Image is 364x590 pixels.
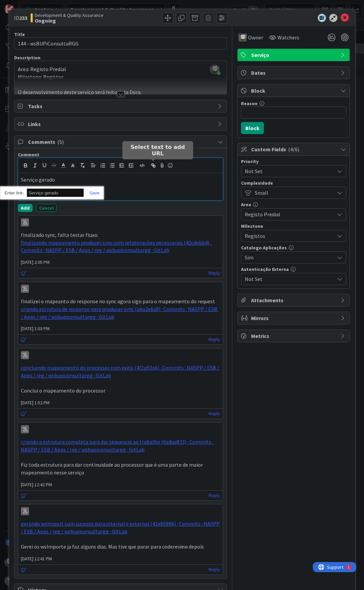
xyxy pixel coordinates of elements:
[21,520,221,535] a: gerando wsimport com sucesso para internal e external (41e6599b) · Commits · NASPP / ESB / Apps /...
[28,102,214,110] span: Tasks
[251,145,337,153] span: Custom Fields
[241,245,346,250] div: Catalogo Aplicações
[251,69,337,77] span: Dates
[21,461,220,476] p: Fiz toda estrutura para dar continuidade ao processor que é uma parte de maior mapeamento nesse s...
[21,306,218,320] a: criando estrutura de response para producer sync (aba2e6a9) · Commits · NASPP / ESB / Apps / reg ...
[209,335,220,344] a: Reply
[18,325,223,332] span: [DATE] 1:03 PM
[251,87,337,95] span: Block
[248,33,263,41] span: Owner
[18,399,223,406] span: [DATE] 1:52 PM
[288,146,299,153] span: ( 4/6 )
[18,204,33,212] button: Add
[18,259,223,266] span: [DATE] 2:05 PM
[21,387,220,395] p: Conclui o mapeamento do processor
[210,64,219,74] img: 6lt3uT3iixLqDNk5qtoYI6LggGIpyp3L.jpeg
[18,555,223,562] span: [DATE] 12:41 PM
[241,202,346,207] div: Area
[18,152,39,158] span: Comment
[21,543,220,551] p: Gerei os wsImporte ja faz alguns dias. Mas tive que parar para codereview depois
[245,253,331,262] span: Sim
[35,3,37,8] div: 1
[209,565,220,574] a: Reply
[241,159,346,164] div: Priority
[18,481,223,488] span: [DATE] 12:42 PM
[14,1,31,9] span: Support
[21,438,214,453] a: criando a estrutura completa para dar sequencia ao trabalho (6a4aa833) · Commits · NASPP / ESB / ...
[21,176,220,184] p: Serviço gerado
[277,33,299,41] span: Watchers
[35,18,103,23] b: Ongoing
[209,409,220,418] a: Reply
[28,138,214,146] span: Comments
[245,166,331,176] span: Not Set
[18,65,223,73] p: Area: Registo Predial
[241,100,257,106] label: Reason
[21,231,220,239] p: finalizado sync, falta testar fluxo:
[245,274,331,284] span: Not Set
[241,224,346,228] div: Milestone
[241,122,264,134] button: Block
[18,73,223,81] p: Milestone: Registos
[251,51,337,59] span: Serviço
[19,14,27,21] b: 233
[245,231,331,241] span: Registos
[21,298,220,305] p: finalizei o mapeanto do response no sync agora sigo para o mapeamento do request
[35,12,103,18] span: Development & Quality Assurance
[14,37,227,50] input: type card name here...
[251,314,337,322] span: Mirrors
[209,269,220,277] a: Reply
[241,267,346,272] div: Autenticação Externa
[241,181,346,185] div: Complexidade
[245,210,331,219] span: Registo Predial
[57,138,64,145] span: ( 5 )
[14,14,27,22] span: ID
[21,239,212,254] a: finalizando mapeamento producer sync com refatorações necessarias (42cdebb4) · Commits · NASPP / ...
[21,364,220,379] a: concluindo mapeamento do processor com exito (4f1a93a6) · Commits · NASPP / ESB / Apps / reg / ws...
[14,31,25,37] label: Title
[27,188,84,197] input: https://quilljs.com
[209,491,220,500] a: Reply
[36,204,57,212] button: Cancel
[239,33,247,41] img: LS
[14,55,40,61] span: Description
[125,144,190,157] h5: Select text to add URL
[251,332,337,340] span: Metrics
[28,120,214,128] span: Links
[251,296,337,304] span: Attachments
[255,188,331,197] span: Small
